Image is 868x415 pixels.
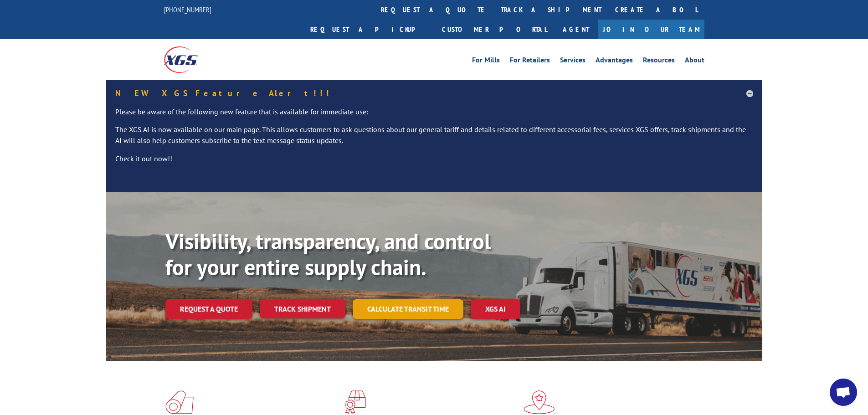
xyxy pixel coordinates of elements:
[554,20,598,39] a: Agent
[643,56,675,67] a: Resources
[560,56,586,67] a: Services
[165,390,194,414] img: xgs-icon-total-supply-chain-intelligence-red
[510,56,550,67] a: For Retailers
[353,299,463,319] a: Calculate transit time
[115,89,753,97] h5: NEW XGS Feature Alert!!!
[165,227,491,282] b: Visibility, transparency, and control for your entire supply chain.
[471,299,520,319] a: XGS AI
[165,299,252,319] a: Request a quote
[115,154,753,172] p: Check it out now!!
[685,56,704,67] a: About
[115,124,753,154] p: The XGS AI is now available on our main page. This allows customers to ask questions about our ge...
[164,5,211,14] a: [PHONE_NUMBER]
[472,56,500,67] a: For Mills
[598,20,704,39] a: Join Our Team
[524,390,555,414] img: xgs-icon-flagship-distribution-model-red
[596,56,633,67] a: Advantages
[435,20,554,39] a: Customer Portal
[260,299,345,318] a: Track shipment
[115,107,753,125] p: Please be aware of the following new feature that is available for immediate use:
[303,20,435,39] a: Request a pickup
[344,390,366,414] img: xgs-icon-focused-on-flooring-red
[830,379,857,406] a: Open chat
